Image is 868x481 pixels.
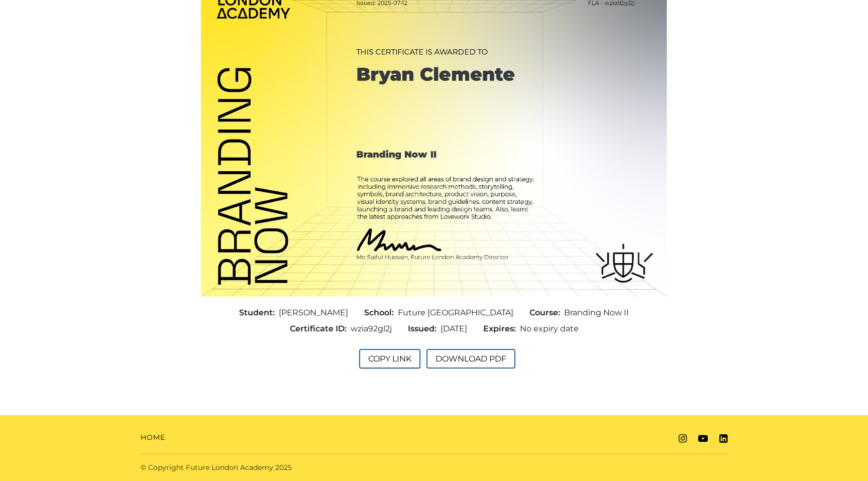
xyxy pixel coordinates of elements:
[133,462,434,473] div: © Copyright Future London Academy 2025
[520,323,579,335] span: No expiry date
[351,323,392,335] span: wzia92gl2j
[408,323,441,335] span: Issued:
[279,307,348,319] span: [PERSON_NAME]
[398,307,513,319] span: Future [GEOGRAPHIC_DATA]
[529,307,564,319] span: Course:
[290,323,351,335] span: Certificate ID:
[239,307,279,319] span: Student:
[483,323,520,335] span: Expires:
[141,432,165,443] a: Home
[359,349,420,369] button: Copy Link
[564,307,629,319] span: Branding Now II
[364,307,398,319] span: School:
[441,323,467,335] span: [DATE]
[426,349,515,369] button: Download PDF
